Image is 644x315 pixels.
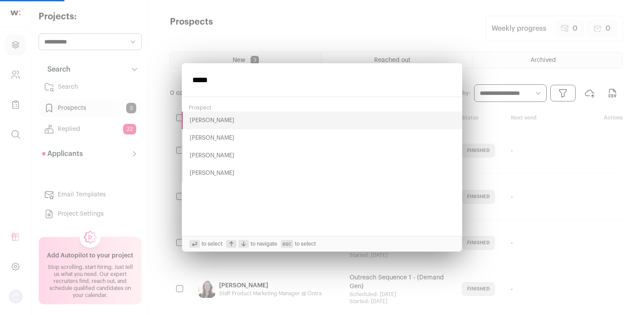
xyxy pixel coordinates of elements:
span: to select [281,240,316,248]
span: to navigate [226,240,277,248]
button: [PERSON_NAME] [182,164,462,182]
button: [PERSON_NAME] [182,147,462,164]
button: [PERSON_NAME] [182,112,462,129]
span: to select [189,240,223,248]
span: esc [281,240,293,248]
button: [PERSON_NAME] [182,129,462,147]
div: Prospect [182,101,462,112]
